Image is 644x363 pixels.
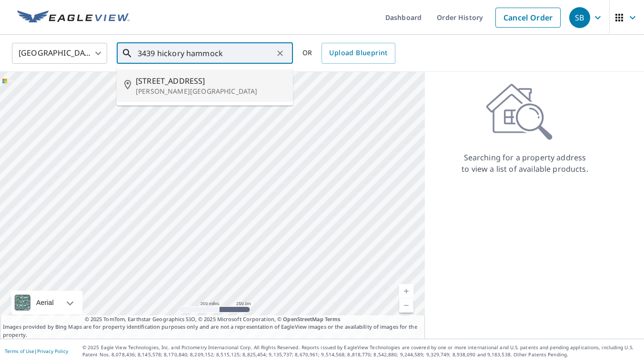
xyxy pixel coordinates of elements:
[273,47,287,60] button: Clear
[33,291,57,314] div: Aerial
[302,43,395,64] div: OR
[461,152,589,175] p: Searching for a property address to view a list of available products.
[136,75,285,87] span: [STREET_ADDRESS]
[85,315,341,324] span: © 2025 TomTom, Earthstar Geographics SIO, © 2025 Microsoft Corporation, ©
[283,315,323,323] a: OpenStreetMap
[82,344,639,358] p: © 2025 Eagle View Technologies, Inc. and Pictometry International Corp. All Rights Reserved. Repo...
[329,47,387,59] span: Upload Blueprint
[5,348,34,354] a: Terms of Use
[11,291,82,314] div: Aerial
[322,43,395,64] a: Upload Blueprint
[569,7,590,28] div: SB
[138,40,273,67] input: Search by address or latitude-longitude
[495,8,561,28] a: Cancel Order
[12,40,107,67] div: [GEOGRAPHIC_DATA]
[399,298,413,313] a: Current Level 5, Zoom Out
[399,284,413,298] a: Current Level 5, Zoom In
[37,348,68,354] a: Privacy Policy
[5,348,68,354] p: |
[136,87,285,96] p: [PERSON_NAME][GEOGRAPHIC_DATA]
[17,10,130,25] img: EV Logo
[325,315,341,323] a: Terms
